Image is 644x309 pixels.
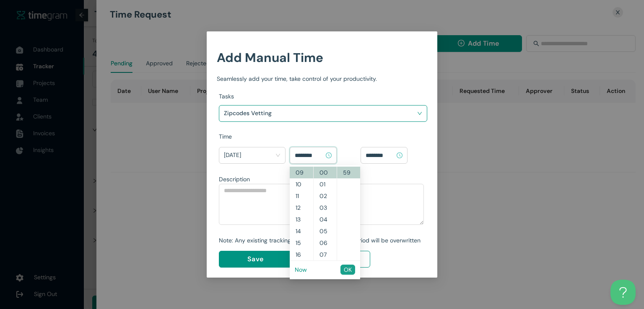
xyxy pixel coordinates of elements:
h1: Add Manual Time [217,48,427,67]
div: 06 [314,237,337,249]
div: 15 [290,237,313,249]
h1: Zipcodes Vetting [224,107,322,119]
div: 14 [290,225,313,237]
div: 00 [314,167,337,178]
div: Note: Any existing tracking data for the selected period will be overwritten [219,236,424,245]
iframe: Toggle Customer Support [610,280,636,305]
div: Time [219,132,427,141]
div: 01 [314,178,337,190]
div: Seamlessly add your time, take control of your productivity. [217,74,427,83]
div: 11 [290,190,313,202]
div: 59 [337,167,360,178]
div: 12 [290,202,313,214]
div: Description [219,175,424,184]
button: OK [340,265,355,275]
div: 05 [314,225,337,237]
span: OK [344,265,352,274]
a: Now [295,266,307,273]
div: 02 [314,190,337,202]
span: Save [247,254,263,264]
div: 16 [290,249,313,260]
div: 13 [290,214,313,225]
div: Tasks [219,92,427,101]
div: 09 [290,167,313,178]
div: 04 [314,214,337,225]
div: 10 [290,178,313,190]
span: Today [224,149,280,162]
div: 07 [314,249,337,260]
div: 03 [314,202,337,214]
button: Save [219,251,292,268]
